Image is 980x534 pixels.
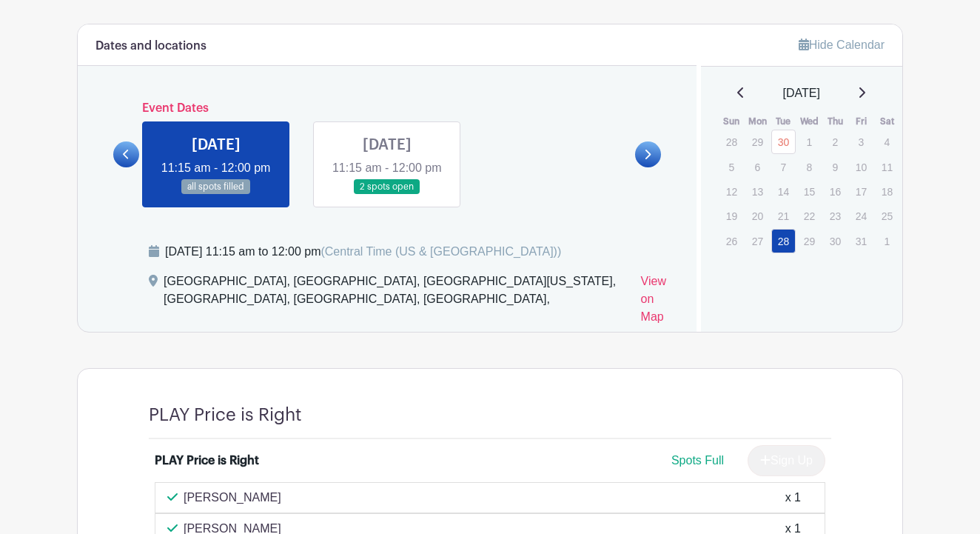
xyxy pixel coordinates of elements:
[796,114,822,129] th: Wed
[849,230,873,253] p: 31
[823,130,848,153] p: 2
[139,101,635,116] h6: Event Dates
[719,204,744,227] p: 19
[719,130,744,153] p: 28
[671,454,724,467] span: Spots Full
[797,180,822,203] p: 15
[771,204,796,227] p: 21
[797,156,822,178] p: 8
[771,180,796,203] p: 14
[848,114,874,129] th: Fri
[797,130,822,153] p: 1
[719,230,744,253] p: 26
[155,452,259,470] div: PLAY Price is Right
[875,156,899,178] p: 11
[771,130,796,154] a: 30
[875,204,899,227] p: 25
[823,156,848,178] p: 9
[745,114,771,129] th: Mon
[875,180,899,203] p: 18
[641,273,679,332] a: View on Map
[745,204,770,227] p: 20
[823,230,848,253] p: 30
[875,230,899,253] p: 1
[320,245,561,258] span: (Central Time (US & [GEOGRAPHIC_DATA]))
[797,230,822,253] p: 29
[745,156,770,178] p: 6
[799,39,885,51] a: Hide Calendar
[875,130,899,153] p: 4
[849,130,873,153] p: 3
[719,114,745,129] th: Sun
[165,243,561,261] div: [DATE] 11:15 am to 12:00 pm
[149,404,302,426] h4: PLAY Price is Right
[745,180,770,203] p: 13
[823,204,848,227] p: 23
[874,114,900,129] th: Sat
[719,156,744,178] p: 5
[95,39,207,53] h6: Dates and locations
[771,156,796,178] p: 7
[771,114,796,129] th: Tue
[849,204,873,227] p: 24
[849,156,873,178] p: 10
[719,180,744,203] p: 12
[184,489,281,507] p: [PERSON_NAME]
[797,204,822,227] p: 22
[745,130,770,153] p: 29
[823,180,848,203] p: 16
[164,273,629,332] div: [GEOGRAPHIC_DATA], [GEOGRAPHIC_DATA], [GEOGRAPHIC_DATA][US_STATE], [GEOGRAPHIC_DATA], [GEOGRAPHIC...
[822,114,848,129] th: Thu
[849,180,873,203] p: 17
[783,84,820,102] span: [DATE]
[745,230,770,253] p: 27
[771,229,796,253] a: 28
[785,489,801,507] div: x 1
